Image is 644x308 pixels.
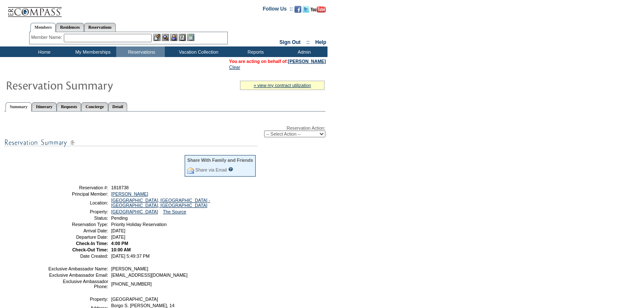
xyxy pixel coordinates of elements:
span: [PHONE_NUMBER] [111,281,152,286]
span: You are acting on behalf of: [229,59,326,64]
td: Exclusive Ambassador Phone: [48,279,108,289]
a: Residences [56,23,84,32]
img: subTtlResSummary.gif [4,137,258,148]
span: Priority Holiday Reservation [111,222,166,227]
span: [PERSON_NAME] [111,266,148,271]
a: Become our fan on Facebook [295,8,301,14]
a: Share via Email [195,167,227,172]
span: 4:00 PM [111,241,128,246]
a: Itinerary [32,102,57,111]
span: 1818738 [111,185,129,190]
a: Help [315,39,326,45]
div: Share With Family and Friends [187,158,253,163]
td: Exclusive Ambassador Email: [48,273,108,278]
a: Requests [57,102,81,111]
span: 10:00 AM [111,247,131,252]
div: Reservation Action: [4,125,325,137]
a: Members [30,23,56,32]
span: [DATE] [111,228,126,233]
td: Reservation Type: [48,222,108,227]
img: View [162,34,169,41]
td: Property: [48,209,108,214]
td: Reservations [116,46,165,57]
img: Follow us on Twitter [303,6,309,13]
a: Summary [5,102,32,112]
td: Status: [48,215,108,221]
a: [GEOGRAPHIC_DATA] [111,209,158,214]
td: Location: [48,198,108,208]
span: :: [306,39,310,45]
td: Exclusive Ambassador Name: [48,266,108,271]
span: [EMAIL_ADDRESS][DOMAIN_NAME] [111,273,188,278]
a: » view my contract utilization [254,83,311,88]
span: [DATE] [111,234,126,240]
strong: Check-In Time: [76,241,108,246]
img: Become our fan on Facebook [295,6,301,13]
td: Home [19,46,68,57]
img: b_edit.gif [153,34,161,41]
img: Reservaton Summary [5,76,175,93]
strong: Check-Out Time: [72,247,108,252]
td: Principal Member: [48,191,108,196]
img: Reservations [179,34,186,41]
td: Vacation Collection [165,46,230,57]
a: Clear [229,65,240,70]
a: Subscribe to our YouTube Channel [311,8,326,14]
a: Detail [108,102,128,111]
img: b_calculator.gif [187,34,194,41]
td: Departure Date: [48,234,108,240]
a: [PERSON_NAME] [288,59,326,64]
img: Impersonate [170,34,177,41]
span: [DATE] 5:49:37 PM [111,253,150,259]
a: Follow us on Twitter [303,8,309,14]
td: Property: [48,297,108,302]
a: Sign Out [279,39,300,45]
td: Admin [279,46,327,57]
a: The Source [163,209,186,214]
a: [GEOGRAPHIC_DATA], [GEOGRAPHIC_DATA] - [GEOGRAPHIC_DATA], [GEOGRAPHIC_DATA] [111,198,210,208]
td: Reservation #: [48,185,108,190]
a: [PERSON_NAME] [111,191,148,196]
span: [GEOGRAPHIC_DATA] [111,297,158,302]
input: What is this? [228,167,233,172]
span: Pending [111,215,128,221]
a: Concierge [81,102,108,111]
div: Member Name: [31,34,64,41]
td: My Memberships [68,46,116,57]
td: Arrival Date: [48,228,108,233]
td: Date Created: [48,253,108,259]
img: Subscribe to our YouTube Channel [311,6,326,13]
td: Reports [230,46,279,57]
td: Follow Us :: [263,5,293,15]
a: Reservations [84,23,116,32]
